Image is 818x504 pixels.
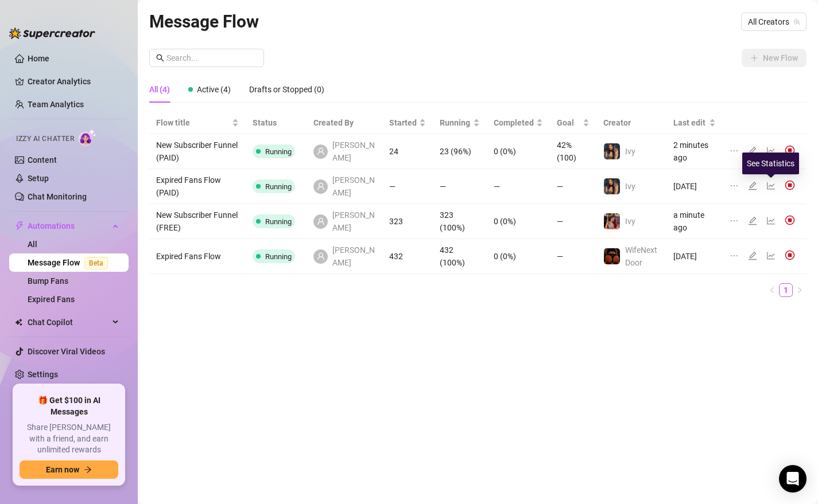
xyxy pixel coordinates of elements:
td: Expired Fans Flow (PAID) [149,169,246,204]
td: 432 [382,239,433,274]
span: arrow-right [84,466,92,474]
span: edit [748,146,757,155]
td: — [550,169,596,204]
a: Message FlowBeta [28,258,113,267]
span: Completed [494,116,534,129]
td: Expired Fans Flow [149,239,246,274]
a: Setup [28,174,49,183]
span: Running [265,182,292,191]
span: edit [748,181,757,190]
li: 1 [779,283,793,297]
a: Chat Monitoring [28,192,87,201]
span: Chat Copilot [28,313,109,331]
th: Goal [550,112,596,134]
a: Creator Analytics [28,72,119,91]
span: Beta [84,257,108,269]
td: — [382,169,433,204]
span: Started [389,116,417,129]
img: svg%3e [785,145,795,155]
li: Previous Page [765,283,779,297]
a: Expired Fans [28,295,75,304]
td: 24 [382,134,433,169]
span: line-chart [766,181,776,190]
span: Share [PERSON_NAME] with a friend, and earn unlimited rewards [20,422,118,456]
th: Completed [487,112,550,134]
th: Created By [307,112,382,134]
img: WifeNextDoor [604,248,620,264]
span: edit [748,251,757,260]
th: Last edit [666,112,723,134]
span: search [156,54,164,62]
a: 1 [780,284,792,296]
button: left [765,283,779,297]
img: svg%3e [785,250,795,260]
span: left [769,287,776,294]
td: 0 (0%) [487,239,550,274]
div: See Statistics [742,153,799,174]
div: Drafts or Stopped (0) [249,83,324,96]
span: Ivy [625,147,635,156]
span: Running [265,252,292,261]
td: New Subscriber Funnel (PAID) [149,134,246,169]
td: 42% (100) [550,134,596,169]
td: — [550,239,596,274]
img: Ivy [604,178,620,194]
span: [PERSON_NAME] [332,174,375,199]
span: Flow title [156,116,230,129]
td: [DATE] [666,169,723,204]
td: 432 (100%) [433,239,487,274]
img: svg%3e [785,215,795,225]
span: [PERSON_NAME] [332,209,375,234]
div: All (4) [149,83,170,96]
span: edit [748,216,757,225]
a: Home [28,54,49,63]
td: [DATE] [666,239,723,274]
span: user [317,182,325,190]
span: line-chart [766,216,776,225]
span: ellipsis [730,216,739,225]
article: Message Flow [149,8,259,35]
td: 23 (96%) [433,134,487,169]
span: right [796,287,803,294]
img: Chat Copilot [15,318,22,326]
td: — [550,204,596,239]
span: Ivy [625,182,635,191]
span: Earn now [46,465,79,474]
span: ellipsis [730,251,739,260]
span: user [317,252,325,260]
img: Ivy [604,143,620,159]
th: Creator [596,112,666,134]
span: Active (4) [197,85,231,94]
span: [PERSON_NAME] [332,139,375,164]
span: Goal [557,116,580,129]
a: All [28,240,37,249]
td: 323 [382,204,433,239]
span: line-chart [766,251,776,260]
span: WifeNextDoor [625,245,657,267]
div: Open Intercom Messenger [779,465,807,493]
span: user [317,217,325,225]
td: — [487,169,550,204]
span: user [317,147,325,155]
td: New Subscriber Funnel (FREE) [149,204,246,239]
span: ellipsis [730,181,739,190]
th: Started [382,112,433,134]
span: Last edit [673,116,707,129]
th: Status [246,112,307,134]
span: Running [440,116,471,129]
span: line-chart [766,146,776,155]
button: New Flow [742,49,807,67]
img: Ivy [604,213,620,229]
td: 2 minutes ago [666,134,723,169]
span: 🎁 Get $100 in AI Messages [20,395,118,417]
img: logo-BBDzfeDw.svg [9,28,95,39]
td: 0 (0%) [487,204,550,239]
li: Next Page [793,283,807,297]
span: Running [265,147,292,156]
span: Ivy [625,217,635,226]
th: Flow title [149,112,246,134]
td: 323 (100%) [433,204,487,239]
input: Search... [166,52,257,64]
button: right [793,283,807,297]
span: Izzy AI Chatter [16,134,74,144]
